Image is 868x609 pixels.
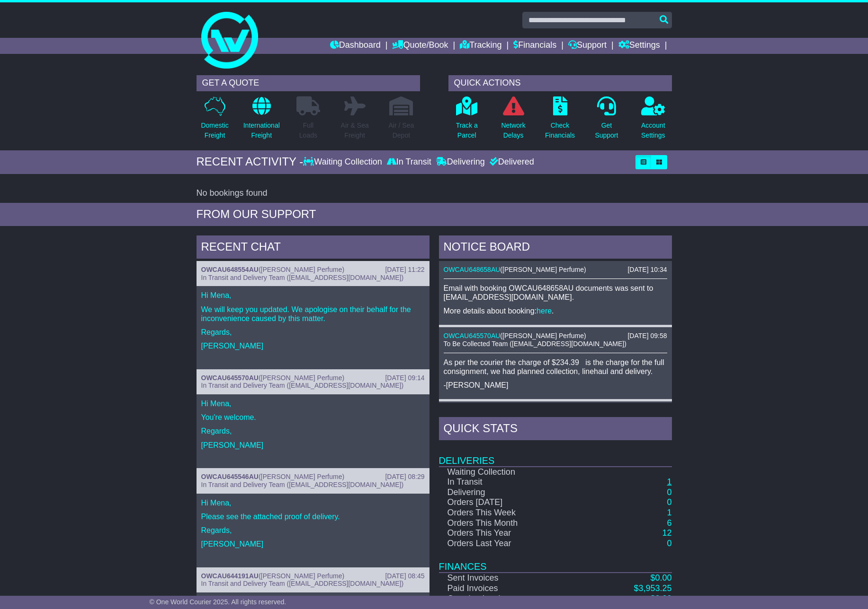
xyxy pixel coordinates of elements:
a: OWCAU648658AU [444,266,501,273]
span: 0.00 [655,573,671,583]
a: Settings [618,38,660,54]
a: here [537,307,552,315]
div: QUICK ACTIONS [448,75,672,91]
td: Orders Last Year [439,539,586,549]
td: Deliveries [439,443,672,467]
div: ( ) [201,374,425,382]
span: [PERSON_NAME] Perfume [261,572,342,580]
p: Get Support [595,121,618,140]
td: Waiting Collection [439,467,586,478]
span: [PERSON_NAME] Perfume [261,473,342,480]
p: Please see the attached proof of delivery. [201,512,425,521]
div: In Transit [385,157,434,167]
p: Regards, [201,526,425,535]
p: International Freight [243,121,280,140]
p: We will keep you updated. We apologise on their behalf for the inconvenience caused by this matter. [201,305,425,323]
p: Check Financials [545,121,575,140]
div: RECENT ACTIVITY - [197,155,304,169]
a: $0.00 [650,594,671,603]
div: ( ) [444,332,667,340]
a: 0 [667,539,671,548]
a: $0.00 [650,573,671,583]
td: Delivering [439,487,586,498]
span: To Be Collected Team ([EMAIL_ADDRESS][DOMAIN_NAME]) [444,340,626,348]
a: 1 [667,508,671,517]
a: 6 [667,518,671,528]
div: FROM OUR SUPPORT [197,208,672,221]
p: Email with booking OWCAU648658AU documents was sent to [EMAIL_ADDRESS][DOMAIN_NAME]. [444,284,667,302]
span: In Transit and Delivery Team ([EMAIL_ADDRESS][DOMAIN_NAME]) [201,481,404,488]
span: 0.00 [655,594,671,603]
td: Paid Invoices [439,583,586,594]
p: [PERSON_NAME] [201,341,425,350]
div: ( ) [444,266,667,274]
a: 12 [662,528,671,538]
td: Sent Invoices [439,573,586,583]
p: Hi Mena, [201,291,425,300]
a: Support [568,38,607,54]
a: NetworkDelays [501,96,526,146]
div: [DATE] 11:22 [385,266,424,274]
span: © One World Courier 2025. All rights reserved. [150,598,286,606]
span: In Transit and Delivery Team ([EMAIL_ADDRESS][DOMAIN_NAME]) [201,274,404,281]
p: -[PERSON_NAME] [444,381,667,390]
div: Quick Stats [439,417,672,443]
div: NOTICE BOARD [439,235,672,261]
div: No bookings found [197,188,672,199]
a: 1 [667,477,671,487]
span: [PERSON_NAME] Perfume [261,266,342,273]
p: You're welcome. [201,413,425,422]
span: [PERSON_NAME] Perfume [261,374,342,382]
a: OWCAU645570AU [444,332,501,339]
p: Network Delays [501,121,525,140]
a: Track aParcel [456,96,478,146]
a: Quote/Book [392,38,448,54]
a: CheckFinancials [545,96,575,146]
a: $3,953.25 [634,583,671,593]
p: Domestic Freight [201,121,228,140]
a: GetSupport [594,96,618,146]
p: More details about booking: . [444,306,667,315]
p: Hi Mena, [201,399,425,408]
a: 0 [667,497,671,507]
a: Tracking [460,38,501,54]
a: Financials [513,38,556,54]
div: Delivering [434,157,487,167]
p: Full Loads [296,121,320,140]
div: [DATE] 10:34 [627,266,667,274]
a: OWCAU645546AU [201,473,259,480]
p: Account Settings [641,121,665,140]
div: GET A QUOTE [197,75,420,91]
div: ( ) [201,266,425,274]
div: ( ) [201,473,425,481]
div: Delivered [487,157,534,167]
td: Orders This Month [439,518,586,529]
a: DomesticFreight [200,96,229,146]
a: Dashboard [330,38,381,54]
div: ( ) [201,572,425,580]
div: RECENT CHAT [197,235,430,261]
p: As per the courier the charge of $234.39 is the charge for the full consignment, we had planned c... [444,358,667,376]
td: Orders [DATE] [439,497,586,508]
p: Regards, [201,328,425,337]
a: OWCAU645570AU [201,374,259,382]
td: Orders This Year [439,528,586,539]
span: [PERSON_NAME] Perfume [502,266,584,273]
p: [PERSON_NAME] [201,539,425,548]
span: 3,953.25 [638,583,671,593]
p: Regards, [201,426,425,435]
span: In Transit and Delivery Team ([EMAIL_ADDRESS][DOMAIN_NAME]) [201,382,404,389]
span: [PERSON_NAME] Perfume [502,332,584,339]
p: Hi Mena, [201,498,425,507]
td: Finances [439,548,672,573]
div: [DATE] 08:29 [385,473,424,481]
div: Waiting Collection [303,157,384,167]
span: In Transit and Delivery Team ([EMAIL_ADDRESS][DOMAIN_NAME]) [201,580,404,587]
a: AccountSettings [641,96,666,146]
p: Air / Sea Depot [389,121,414,140]
td: Overdue Invoices [439,594,586,604]
p: [PERSON_NAME] [201,441,425,450]
a: OWCAU648554AU [201,266,259,273]
div: [DATE] 09:58 [627,332,667,340]
a: 0 [667,487,671,497]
